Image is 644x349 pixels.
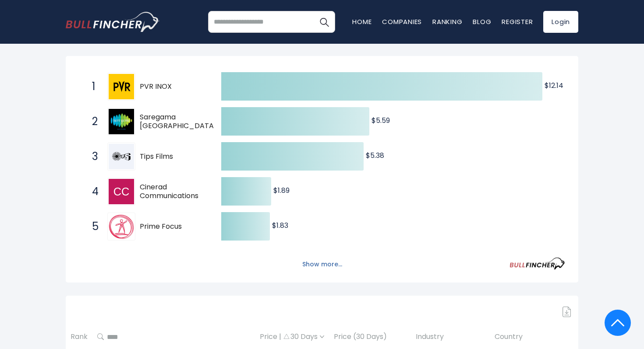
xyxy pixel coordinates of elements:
[88,114,96,129] span: 2
[88,219,96,234] span: 5
[382,17,422,26] a: Companies
[88,184,96,199] span: 4
[109,214,134,240] img: Prime Focus
[502,17,533,26] a: Register
[432,17,462,26] a: Ranking
[66,12,160,32] img: bullfincher logo
[109,74,134,99] img: PVR INOX
[140,82,206,91] span: PVR INOX
[88,149,96,164] span: 3
[109,144,134,169] img: Tips Films
[272,220,288,230] text: $1.83
[473,17,491,26] a: Blog
[140,152,206,161] span: Tips Films
[297,257,347,272] button: Show more...
[313,11,335,33] button: Search
[140,183,206,201] span: Cinerad Communications
[260,332,324,342] div: Price | 30 Days
[372,115,390,126] text: $5.59
[545,80,563,91] text: $12.14
[543,11,578,33] a: Login
[273,185,290,195] text: $1.89
[352,17,372,26] a: Home
[88,79,96,94] span: 1
[109,109,134,134] img: Saregama India
[140,222,206,231] span: Prime Focus
[140,113,217,131] span: Saregama [GEOGRAPHIC_DATA]
[366,150,384,161] text: $5.38
[109,179,134,204] img: Cinerad Communications
[66,12,160,32] a: Go to homepage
